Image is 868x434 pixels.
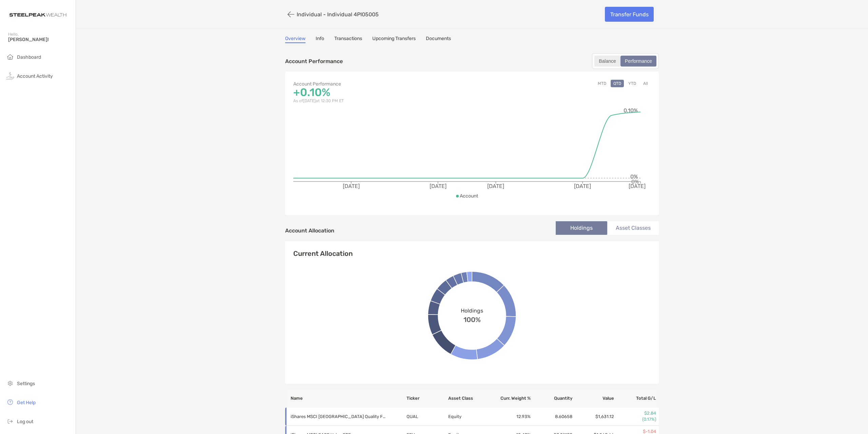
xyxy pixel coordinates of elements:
p: Individual - Individual 4PI05005 [297,11,379,18]
tspan: [DATE] [343,183,360,189]
td: $1,631.12 [573,408,614,426]
img: logout icon [6,417,14,425]
tspan: 0% [631,178,639,185]
tspan: [DATE] [574,183,591,189]
tspan: [DATE] [487,183,504,189]
button: All [640,80,651,87]
span: [PERSON_NAME]! [8,37,72,42]
li: Asset Classes [607,221,659,235]
span: Get Help [17,400,36,405]
tspan: [DATE] [430,183,447,189]
td: QUAL [406,408,448,426]
div: Performance [621,56,656,66]
td: 12.93 % [490,408,531,426]
p: Account Performance [293,80,472,88]
th: Name [285,389,406,408]
span: Log out [17,419,33,424]
button: QTD [611,80,624,87]
a: Transfer Funds [605,7,654,22]
p: Account [460,192,478,200]
tspan: 0.10% [624,107,638,114]
tspan: [DATE] [629,183,646,189]
span: Dashboard [17,54,41,60]
button: MTD [595,80,609,87]
p: As of [DATE] at 12:30 PM ET [293,97,472,105]
span: Holdings [461,307,483,314]
th: Quantity [531,389,573,408]
div: segmented control [592,53,659,69]
th: Curr. Weight % [490,389,531,408]
img: Zoe Logo [8,3,67,27]
th: Value [573,389,614,408]
button: YTD [626,80,639,87]
img: household icon [6,53,14,61]
a: Transactions [334,36,362,43]
p: iShares MSCI USA Quality Factor ETF [291,412,386,421]
img: settings icon [6,379,14,387]
span: Account Activity [17,73,53,79]
h4: Current Allocation [293,249,353,258]
h4: Account Allocation [285,227,334,234]
a: Info [316,36,324,43]
th: Asset Class [448,389,490,408]
p: $2.84 [615,410,656,416]
div: Balance [595,56,620,66]
img: activity icon [6,72,14,80]
a: Overview [285,36,305,43]
p: +0.10% [293,88,472,97]
img: get-help icon [6,398,14,406]
p: Account Performance [285,57,343,65]
a: Upcoming Transfers [372,36,416,43]
th: Total G/L [614,389,659,408]
a: Documents [426,36,451,43]
span: Settings [17,381,35,386]
span: 100% [463,314,481,324]
tspan: 0% [630,173,638,180]
p: (0.17%) [615,416,656,422]
td: 8.60658 [531,408,573,426]
li: Holdings [556,221,607,235]
td: Equity [448,408,490,426]
th: Ticker [406,389,448,408]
